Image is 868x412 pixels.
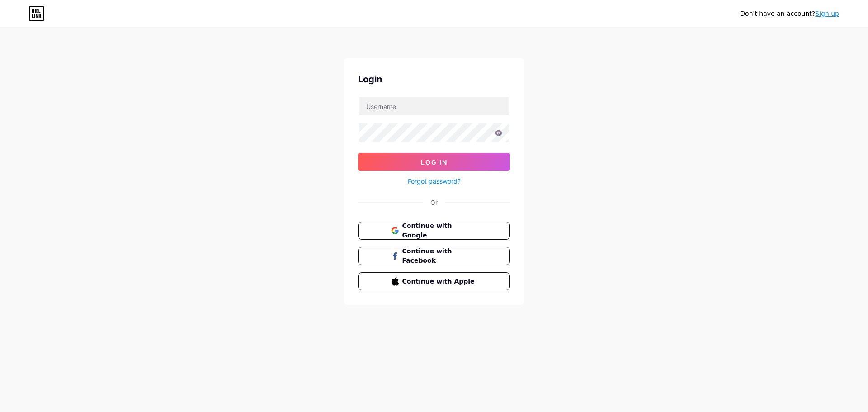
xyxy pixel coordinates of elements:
[358,153,510,171] button: Log In
[430,198,438,207] div: Or
[358,222,510,240] button: Continue with Google
[358,247,510,265] button: Continue with Facebook
[358,72,510,86] div: Login
[402,277,477,286] span: Continue with Apple
[402,246,477,265] span: Continue with Facebook
[815,10,839,17] a: Sign up
[358,272,510,290] button: Continue with Apple
[408,176,461,186] a: Forgot password?
[740,9,839,19] div: Don't have an account?
[359,97,509,115] input: Username
[421,158,448,166] span: Log In
[402,221,477,240] span: Continue with Google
